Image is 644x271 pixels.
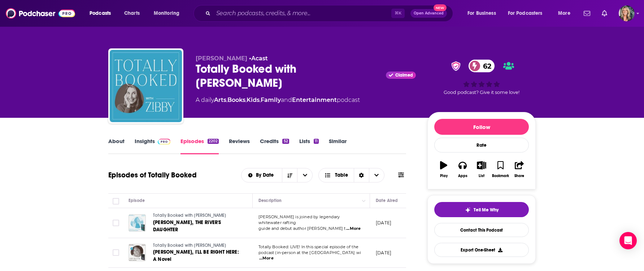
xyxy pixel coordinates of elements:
[458,174,467,178] div: Apps
[581,7,593,20] a: Show notifications dropdown
[153,242,240,249] a: Totally Booked with [PERSON_NAME]
[227,96,245,103] a: Books
[434,4,447,11] span: New
[434,243,529,257] button: Export One-Sheet
[503,8,553,19] button: open menu
[196,96,360,104] div: A daily podcast
[258,226,346,231] span: guide and debut author [PERSON_NAME] t
[440,174,448,178] div: Play
[619,5,635,21] img: User Profile
[329,138,347,154] a: Similar
[90,8,111,18] span: Podcasts
[261,96,281,103] a: Family
[434,202,529,217] button: tell me why sparkleTell Me Why
[113,249,119,256] span: Toggle select row
[414,12,444,15] span: Open Advanced
[410,9,447,18] button: Open AdvancedNew
[599,7,610,20] a: Show notifications dropdown
[260,96,261,103] span: ,
[376,250,391,256] p: [DATE]
[247,96,260,103] a: Kids
[474,207,499,213] span: Tell Me Why
[200,5,460,22] div: Search podcasts, credits, & more...
[553,8,579,19] button: open menu
[335,173,348,178] span: Table
[354,168,369,182] div: Sort Direction
[619,232,637,249] div: Open Intercom Messenger
[108,171,197,180] h1: Episodes of Totally Booked
[153,212,240,219] a: Totally Booked with [PERSON_NAME]
[245,96,247,103] span: ,
[226,96,227,103] span: ,
[619,5,635,21] button: Show profile menu
[514,174,524,178] div: Share
[314,139,319,144] div: 11
[472,156,491,182] button: List
[510,156,529,182] button: Share
[318,168,384,182] button: Choose View
[395,73,413,77] span: Claimed
[208,139,219,144] div: 2202
[444,90,519,95] span: Good podcast? Give it some love!
[153,219,240,233] a: [PERSON_NAME], THE RIVER'S DAUGHTER
[119,8,144,19] a: Charts
[469,60,495,72] a: 62
[467,8,496,18] span: For Business
[6,7,75,20] img: Podchaser - Follow, Share and Rate Podcasts
[153,213,226,218] span: Totally Booked with [PERSON_NAME]
[427,55,536,100] div: verified Badge62Good podcast? Give it some love!
[153,249,240,263] a: [PERSON_NAME], I'LL BE RIGHT HERE: A Novel
[108,138,125,154] a: About
[282,168,297,182] button: Sort Direction
[214,96,226,103] a: Arts
[251,55,268,62] a: Acast
[258,196,282,205] div: Description
[619,5,635,21] span: Logged in as lisa.beech
[129,196,145,205] div: Episode
[110,50,182,122] img: Totally Booked with Zibby
[465,207,471,213] img: tell me why sparkle
[258,250,361,255] span: podcast (in-person at the [GEOGRAPHIC_DATA] wi
[491,156,510,182] button: Bookmark
[391,9,405,18] span: ⌘ K
[113,220,119,226] span: Toggle select row
[153,249,239,262] span: [PERSON_NAME], I'LL BE RIGHT HERE: A Novel
[299,138,319,154] a: Lists11
[153,219,221,233] span: [PERSON_NAME], THE RIVER'S DAUGHTER
[376,220,391,226] p: [DATE]
[434,223,529,237] a: Contact This Podcast
[508,8,543,18] span: For Podcasters
[479,174,484,178] div: List
[281,96,292,103] span: and
[154,8,179,18] span: Monitoring
[292,96,337,103] a: Entertainment
[256,173,276,178] span: By Date
[476,60,495,72] span: 62
[259,255,274,261] span: ...More
[282,139,289,144] div: 52
[258,244,358,249] span: Totally Booked: LIVE! In this special episode of the
[462,8,505,19] button: open menu
[149,8,189,19] button: open menu
[434,156,453,182] button: Play
[260,138,289,154] a: Credits52
[135,138,170,154] a: InsightsPodchaser Pro
[241,173,282,178] button: open menu
[213,8,391,19] input: Search podcasts, credits, & more...
[449,61,463,71] img: verified Badge
[241,168,313,182] h2: Choose List sort
[434,119,529,135] button: Follow
[558,8,570,18] span: More
[229,138,250,154] a: Reviews
[492,174,509,178] div: Bookmark
[297,168,312,182] button: open menu
[124,8,140,18] span: Charts
[360,197,368,205] button: Column Actions
[180,138,219,154] a: Episodes2202
[84,8,120,19] button: open menu
[158,139,170,145] img: Podchaser Pro
[434,138,529,152] div: Rate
